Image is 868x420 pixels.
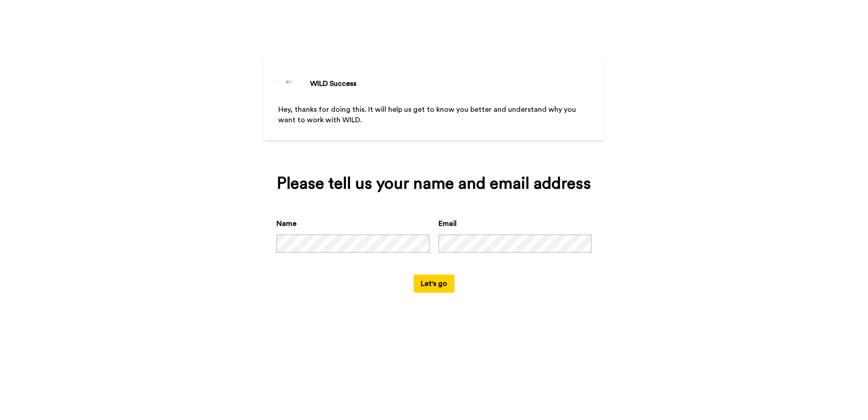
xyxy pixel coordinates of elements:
label: Name [276,218,296,229]
div: WILD Success [310,78,356,89]
span: Hey, thanks for doing this. It will help us get to know you better and understand why you want to... [278,106,578,124]
button: Let's go [414,275,454,293]
div: Please tell us your name and email address [276,175,592,193]
label: Email [439,218,457,229]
